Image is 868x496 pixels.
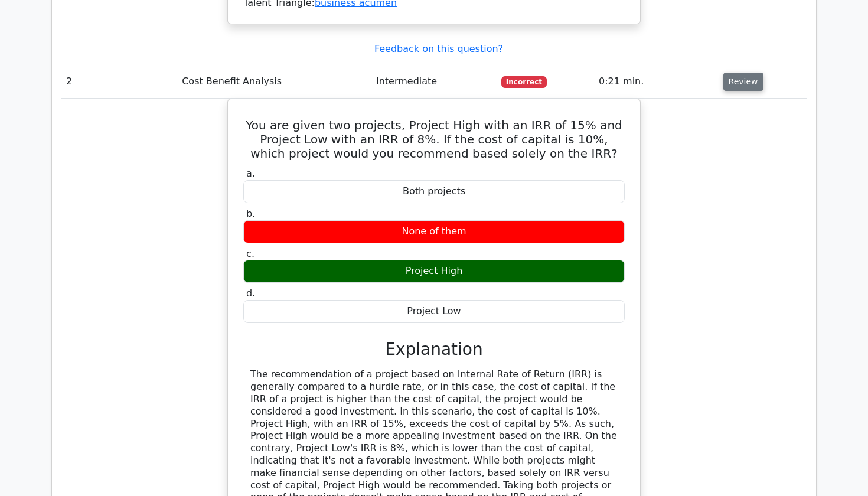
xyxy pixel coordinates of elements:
[371,65,497,99] td: Intermediate
[250,340,618,360] h3: Explanation
[177,65,371,99] td: Cost Benefit Analysis
[501,76,547,88] span: Incorrect
[246,248,254,259] span: c.
[723,73,763,91] button: Review
[243,180,625,203] div: Both projects
[246,288,255,299] span: d.
[594,65,719,99] td: 0:21 min.
[246,168,255,179] span: a.
[243,220,625,243] div: None of them
[246,208,255,219] span: b.
[374,43,503,54] a: Feedback on this question?
[61,65,177,99] td: 2
[242,118,626,161] h5: You are given two projects, Project High with an IRR of 15% and Project Low with an IRR of 8%. If...
[243,300,625,323] div: Project Low
[243,260,625,283] div: Project High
